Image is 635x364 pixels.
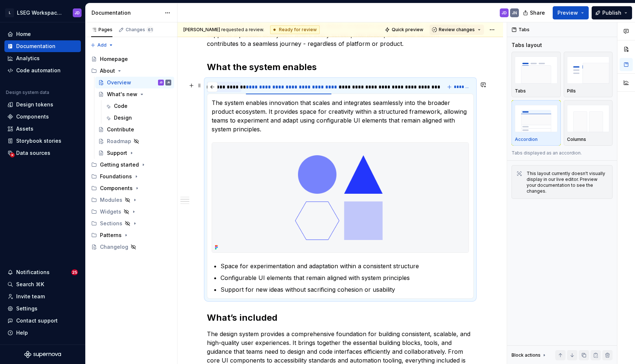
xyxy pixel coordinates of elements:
[557,9,578,17] span: Preview
[16,30,31,38] div: Home
[100,185,133,192] div: Components
[92,9,161,17] div: Documentation
[159,79,162,86] div: JD
[147,27,154,33] span: 61
[16,149,50,157] div: Data sources
[16,281,44,288] div: Search ⌘K
[95,88,174,100] a: What's new
[212,143,469,252] img: 50381087-c688-4be6-a76b-2f2279f764f1.png
[4,123,81,135] a: Assets
[88,182,174,194] div: Components
[4,40,81,52] a: Documentation
[564,100,613,146] button: placeholderColumns
[16,293,45,300] div: Invite team
[71,269,78,275] span: 25
[6,90,49,95] div: Design system data
[167,79,170,86] div: JN
[4,327,81,339] button: Help
[88,171,174,182] div: Foundations
[4,52,81,64] a: Analytics
[107,91,137,98] div: What's new
[91,27,112,33] div: Pages
[183,27,220,32] span: [PERSON_NAME]
[220,262,469,270] p: Space for experimentation and adaptation within a consistent structure
[4,135,81,147] a: Storybook stories
[4,28,81,40] a: Home
[100,208,121,215] div: Widgets
[4,291,81,302] a: Invite team
[107,79,131,86] div: Overview
[567,136,586,142] p: Columns
[88,53,174,253] div: Page tree
[16,137,61,145] div: Storybook stories
[16,101,53,108] div: Design tokens
[4,147,81,159] a: Data sources
[212,98,469,294] section-item: A flexible foundation for innovation
[515,136,538,142] p: Accordion
[512,150,613,156] p: Tabs displayed as an accordion.
[567,105,610,132] img: placeholder
[439,27,475,33] span: Review changes
[207,312,474,324] h2: What’s included
[88,65,174,77] div: About
[4,315,81,327] button: Contact support
[16,67,61,74] div: Code automation
[220,285,469,294] p: Support for new ideas without sacrificing cohesion or usability
[114,102,128,110] div: Code
[100,55,128,63] div: Homepage
[102,112,174,124] a: Design
[126,27,154,33] div: Changes
[512,41,542,49] div: Tabs layout
[107,138,131,145] div: Roadmap
[24,351,61,358] svg: Supernova Logo
[88,218,174,229] div: Sections
[102,100,174,112] a: Code
[75,10,80,16] div: JD
[100,243,128,251] div: Changelog
[564,52,613,97] button: placeholderPills
[17,9,64,17] div: LSEG Workspace Design System
[100,67,115,74] div: About
[88,206,174,218] div: Widgets
[4,303,81,314] a: Settings
[430,25,484,35] button: Review changes
[502,10,507,16] div: JD
[515,57,557,83] img: placeholder
[16,125,33,132] div: Assets
[512,10,517,16] div: JN
[16,317,58,324] div: Contact support
[95,135,174,147] a: Roadmap
[107,126,134,133] div: Contribute
[100,161,139,168] div: Getting started
[4,65,81,76] a: Code automation
[519,6,550,19] button: Share
[95,77,174,88] a: OverviewJDJN
[88,40,116,50] button: Add
[88,194,174,206] div: Modules
[515,105,557,132] img: placeholder
[100,232,122,239] div: Patterns
[515,88,526,94] p: Tabs
[88,159,174,171] div: Getting started
[4,111,81,123] a: Components
[16,113,49,120] div: Components
[270,25,320,34] div: Ready for review
[207,61,474,73] h2: What the system enables
[383,25,427,35] button: Quick preview
[16,305,37,312] div: Settings
[553,6,589,19] button: Preview
[88,241,174,253] a: Changelog
[97,42,107,48] span: Add
[95,124,174,135] a: Contribute
[100,196,122,204] div: Modules
[100,220,122,227] div: Sections
[95,147,174,159] a: Support
[16,269,50,276] div: Notifications
[1,5,84,21] button: LLSEG Workspace Design SystemJD
[183,27,264,33] span: requested a review.
[567,57,610,83] img: placeholder
[220,273,469,282] p: Configurable UI elements that remain aligned with system principles
[602,9,621,17] span: Publish
[212,98,469,134] p: The system enables innovation that scales and integrates seamlessly into the broader product ecos...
